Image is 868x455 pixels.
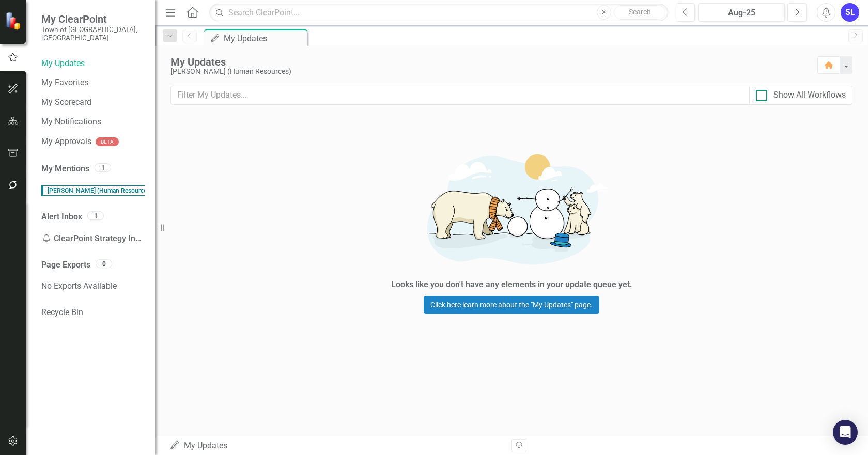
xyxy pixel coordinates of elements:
[41,259,90,271] a: Page Exports
[87,211,104,220] div: 1
[773,89,846,101] div: Show All Workflows
[833,420,858,445] div: Open Intercom Messenger
[41,77,145,89] a: My Favorites
[698,3,785,22] button: Aug-25
[95,163,111,172] div: 1
[209,4,668,22] input: Search ClearPoint...
[171,56,807,68] div: My Updates
[224,32,305,45] div: My Updates
[629,8,651,16] span: Search
[424,296,599,314] a: Click here learn more about the "My Updates" page.
[41,185,157,196] span: [PERSON_NAME] (Human Resources)
[614,5,665,20] button: Search
[357,140,667,276] img: Getting started
[96,259,112,268] div: 0
[5,12,23,30] img: ClearPoint Strategy
[41,276,145,296] div: No Exports Available
[171,86,750,105] input: Filter My Updates...
[41,307,145,319] a: Recycle Bin
[41,97,145,108] a: My Scorecard
[41,228,145,249] div: ClearPoint Strategy Invalid Login
[841,3,859,22] button: SL
[171,68,807,75] div: [PERSON_NAME] (Human Resources)
[41,58,145,70] a: My Updates
[169,440,504,452] div: My Updates
[41,25,145,42] small: Town of [GEOGRAPHIC_DATA], [GEOGRAPHIC_DATA]
[702,7,781,19] div: Aug-25
[41,116,145,128] a: My Notifications
[96,137,119,146] div: BETA
[41,163,89,175] a: My Mentions
[391,279,632,291] div: Looks like you don't have any elements in your update queue yet.
[41,211,82,223] a: Alert Inbox
[41,13,145,25] span: My ClearPoint
[41,136,91,148] a: My Approvals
